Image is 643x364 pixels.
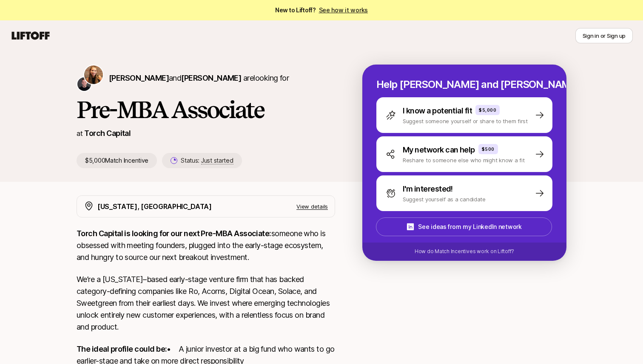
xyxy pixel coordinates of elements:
p: We’re a [US_STATE]–based early-stage venture firm that has backed category-defining companies lik... [77,274,335,333]
p: I know a potential fit [403,105,472,117]
span: and [169,73,241,82]
a: See how it works [319,6,368,14]
span: New to Liftoff? [275,5,368,15]
p: someone who is obsessed with meeting founders, plugged into the early-stage ecosystem, and hungry... [77,228,335,263]
p: at [77,128,83,139]
p: Help [PERSON_NAME] and [PERSON_NAME] hire [376,79,552,90]
p: I'm interested! [403,183,453,195]
strong: The ideal profile could be: [77,344,167,353]
a: Torch Capital [84,129,131,138]
span: [PERSON_NAME] [181,73,241,82]
span: Just started [201,157,233,164]
p: $5,000 Match Incentive [77,153,157,168]
span: [PERSON_NAME] [109,73,169,82]
p: Reshare to someone else who might know a fit [403,156,525,164]
img: Christopher Harper [77,77,91,91]
img: Katie Reiner [84,65,103,84]
p: Suggest yourself as a candidate [403,195,486,203]
p: are looking for [109,72,289,84]
strong: Torch Capital is looking for our next Pre-MBA Associate: [77,229,271,238]
p: View details [296,202,328,211]
button: Sign in or Sign up [575,28,633,43]
p: Status: [181,155,233,166]
h1: Pre-MBA Associate [77,97,335,122]
p: See ideas from my LinkedIn network [418,222,521,232]
p: How do Match Incentives work on Liftoff? [415,248,514,255]
p: Suggest someone yourself or share to them first [403,117,528,125]
p: [US_STATE], [GEOGRAPHIC_DATA] [97,201,212,212]
p: $500 [482,146,495,152]
p: My network can help [403,144,475,156]
button: See ideas from my LinkedIn network [376,217,552,236]
p: $5,000 [479,107,496,113]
